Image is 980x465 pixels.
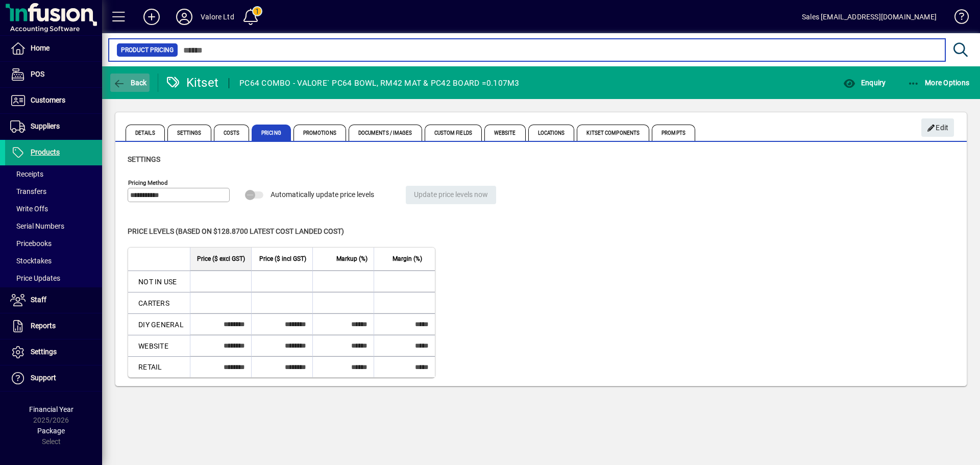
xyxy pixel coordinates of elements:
span: Reports [31,322,56,330]
button: Enquiry [841,74,888,92]
span: Stocktakes [10,257,52,265]
span: Prompts [652,125,695,141]
td: CARTERS [128,292,190,313]
button: Update price levels now [406,186,496,204]
a: Price Updates [5,270,102,287]
a: Reports [5,313,102,339]
span: Markup (%) [336,253,367,264]
button: Add [135,8,168,26]
app-page-header-button: Back [102,74,158,92]
span: Documents / Images [349,125,422,141]
span: Kitset Components [577,125,649,141]
span: Product Pricing [121,45,174,55]
td: WEBSITE [128,335,190,356]
span: Suppliers [31,122,60,130]
span: Margin (%) [393,253,422,264]
span: Update price levels now [414,186,488,203]
div: PC64 COMBO - VALORE` PC64 BOWL, RM42 MAT & PC42 BOARD =0.107M3 [239,75,520,91]
a: Transfers [5,183,102,200]
span: Serial Numbers [10,222,64,230]
td: RETAIL [128,356,190,377]
span: Products [31,148,60,156]
span: Write Offs [10,205,48,213]
a: Staff [5,287,102,313]
button: Back [110,74,150,92]
span: Automatically update price levels [271,190,374,199]
span: Home [31,44,50,52]
a: Customers [5,88,102,113]
div: Valore Ltd [201,9,234,25]
a: Serial Numbers [5,217,102,235]
button: More Options [905,74,972,92]
span: Details [126,125,165,141]
button: Edit [921,118,954,137]
span: More Options [908,79,970,87]
span: Price Updates [10,274,60,282]
a: Pricebooks [5,235,102,252]
td: DIY GENERAL [128,313,190,335]
a: Stocktakes [5,252,102,270]
span: Costs [214,125,250,141]
span: Website [484,125,526,141]
mat-label: Pricing method [128,179,168,186]
a: Knowledge Base [947,2,967,35]
a: Support [5,365,102,391]
a: Suppliers [5,114,102,139]
span: Edit [927,119,949,136]
div: Sales [EMAIL_ADDRESS][DOMAIN_NAME] [802,9,937,25]
span: Support [31,374,56,382]
span: Package [37,427,65,435]
span: Promotions [293,125,346,141]
span: Financial Year [29,405,73,413]
div: Kitset [166,75,219,91]
a: POS [5,62,102,87]
span: Custom Fields [425,125,482,141]
span: Receipts [10,170,43,178]
span: Pricebooks [10,239,52,248]
span: Transfers [10,187,46,195]
span: Settings [31,348,57,356]
a: Settings [5,339,102,365]
span: Locations [528,125,575,141]
a: Home [5,36,102,61]
span: Enquiry [843,79,886,87]
span: Settings [128,155,160,163]
span: Price levels (based on $128.8700 Latest cost landed cost) [128,227,344,235]
button: Profile [168,8,201,26]
td: NOT IN USE [128,271,190,292]
span: Price ($ excl GST) [197,253,245,264]
span: Customers [31,96,65,104]
a: Write Offs [5,200,102,217]
span: Back [113,79,147,87]
span: Price ($ incl GST) [259,253,306,264]
a: Receipts [5,165,102,183]
span: POS [31,70,44,78]
span: Pricing [252,125,291,141]
span: Settings [167,125,211,141]
span: Staff [31,296,46,304]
